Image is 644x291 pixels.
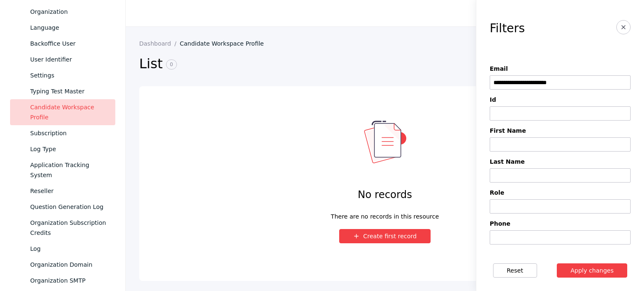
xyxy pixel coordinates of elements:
[490,65,631,72] label: Email
[30,276,109,286] div: Organization SMTP
[10,125,115,141] a: Subscription
[490,158,631,165] label: Last Name
[493,263,537,278] button: Reset
[490,127,631,134] label: First Name
[30,244,109,254] div: Log
[557,263,628,278] button: Apply changes
[166,59,177,70] span: 0
[30,144,109,154] div: Log Type
[30,160,109,180] div: Application Tracking System
[30,54,109,64] div: User Identifier
[30,186,109,196] div: Reseller
[490,220,631,227] label: Phone
[139,55,490,73] h2: List
[10,241,115,257] a: Log
[10,36,115,52] a: Backoffice User
[339,229,431,243] button: Create first record
[10,67,115,83] a: Settings
[10,141,115,157] a: Log Type
[10,4,115,20] a: Organization
[10,199,115,215] a: Question Generation Log
[10,215,115,241] a: Organization Subscription Credits
[10,83,115,99] a: Typing Test Master
[10,257,115,273] a: Organization Domain
[490,22,525,35] h3: Filters
[30,202,109,212] div: Question Generation Log
[358,188,412,201] h4: No records
[10,20,115,36] a: Language
[490,189,631,196] label: Role
[30,218,109,238] div: Organization Subscription Credits
[490,96,631,103] label: Id
[139,40,180,47] a: Dashboard
[30,23,109,33] div: Language
[30,39,109,49] div: Backoffice User
[331,211,439,216] div: There are no records in this resource
[10,157,115,183] a: Application Tracking System
[180,40,271,47] a: Candidate Workspace Profile
[10,52,115,67] a: User Identifier
[30,260,109,270] div: Organization Domain
[30,7,109,17] div: Organization
[30,128,109,138] div: Subscription
[10,99,115,125] a: Candidate Workspace Profile
[30,102,109,122] div: Candidate Workspace Profile
[10,273,115,288] a: Organization SMTP
[30,70,109,80] div: Settings
[10,183,115,199] a: Reseller
[30,86,109,96] div: Typing Test Master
